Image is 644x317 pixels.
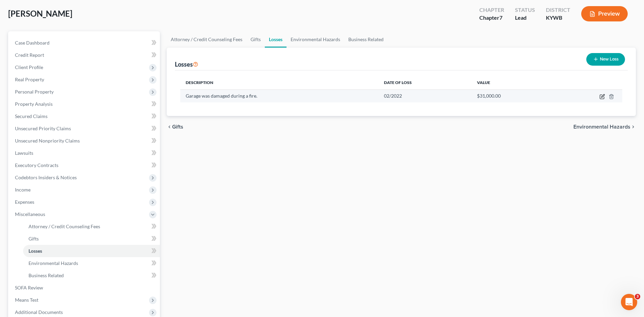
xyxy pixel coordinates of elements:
span: Client Profile [15,64,43,70]
a: Business Related [23,269,160,282]
span: Date of Loss [384,80,412,85]
i: chevron_left [167,124,172,130]
span: Personal Property [15,89,54,95]
span: Gifts [29,236,39,241]
span: Description [186,80,213,85]
span: Real Property [15,77,44,82]
i: chevron_right [630,124,636,130]
span: Losses [29,248,42,254]
span: Gifts [172,124,183,130]
a: Attorney / Credit Counseling Fees [167,31,246,48]
span: Unsecured Priority Claims [15,126,71,131]
span: Property Analysis [15,101,53,107]
a: Losses [23,245,160,257]
div: District [546,6,570,14]
button: New Loss [586,53,625,66]
a: Losses [265,31,287,48]
div: Chapter [479,14,504,22]
span: Environmental Hazards [29,260,78,266]
div: Chapter [479,6,504,14]
span: [PERSON_NAME] [8,9,72,18]
span: Business Related [29,272,64,278]
span: Income [15,187,31,193]
div: KYWB [546,14,570,22]
button: Environmental Hazards chevron_right [573,124,636,130]
span: Environmental Hazards [573,124,630,130]
a: Environmental Hazards [287,31,344,48]
span: Garage was damaged during a fire. [186,93,257,99]
a: SOFA Review [10,282,160,294]
span: Means Test [15,297,38,303]
a: Credit Report [10,49,160,61]
div: Losses [175,60,198,68]
a: Gifts [23,233,160,245]
a: Secured Claims [10,110,160,122]
span: Additional Documents [15,309,63,315]
div: Status [515,6,535,14]
span: Case Dashboard [15,40,50,46]
span: Secured Claims [15,113,48,119]
div: Lead [515,14,535,22]
button: chevron_left Gifts [167,124,183,130]
span: Expenses [15,199,34,205]
span: Lawsuits [15,150,33,156]
span: Unsecured Nonpriority Claims [15,138,80,144]
a: Environmental Hazards [23,257,160,269]
span: $31,000.00 [477,93,501,99]
span: Attorney / Credit Counseling Fees [29,223,100,229]
a: Business Related [344,31,388,48]
span: Executory Contracts [15,162,58,168]
a: Unsecured Nonpriority Claims [10,135,160,147]
span: 3 [635,294,640,299]
a: Attorney / Credit Counseling Fees [23,220,160,233]
iframe: Intercom live chat [621,294,637,310]
a: Gifts [246,31,265,48]
a: Unsecured Priority Claims [10,122,160,135]
span: SOFA Review [15,285,43,290]
span: Credit Report [15,52,44,58]
a: Property Analysis [10,98,160,110]
span: Codebtors Insiders & Notices [15,174,77,180]
span: 02/2022 [384,93,402,99]
span: Value [477,80,490,85]
a: Executory Contracts [10,159,160,171]
span: Miscellaneous [15,211,45,217]
a: Case Dashboard [10,37,160,49]
button: Preview [581,6,628,21]
a: Lawsuits [10,147,160,159]
span: 7 [499,14,502,21]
